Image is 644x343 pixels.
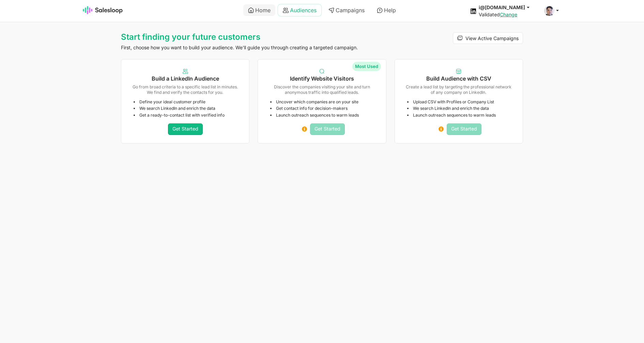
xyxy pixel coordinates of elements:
[267,84,376,95] p: Discover the companies visiting your site and turn anonymous traffic into qualified leads.
[278,4,321,16] a: Audiences
[407,106,513,111] li: We search LinkedIn and enrich the data
[479,4,536,11] button: i@[DOMAIN_NAME]
[131,75,240,82] h5: Build a LinkedIn Audience
[352,62,381,71] span: Most Used
[267,75,376,82] h5: Identify Website Visitors
[243,4,275,16] a: Home
[453,32,523,44] a: View Active Campaigns
[131,84,240,95] p: Go from broad criteria to a specific lead list in minutes. We find and verify the contacts for you.
[407,99,513,105] li: Upload CSV with Profiles or Company List
[134,106,240,111] li: We search LinkedIn and enrich the data
[324,4,369,16] a: Campaigns
[270,99,376,105] li: Uncover which companies are on your site
[134,99,240,105] li: Define your ideal customer profile
[372,4,401,16] a: Help
[479,12,536,18] div: Validated
[83,6,123,14] img: Salesloop
[270,106,376,111] li: Get contact info for decision-makers
[500,12,517,17] a: Change
[168,123,203,135] a: Get Started
[404,75,513,82] h5: Build Audience with CSV
[404,84,513,95] p: Create a lead list by targeting the professional network of any company on LinkedIn.
[121,32,386,42] h1: Start finding your future customers
[465,35,519,41] span: View Active Campaigns
[134,113,240,118] li: Get a ready-to-contact list with verified info
[121,45,386,51] p: First, choose how you want to build your audience. We'll guide you through creating a targeted ca...
[270,113,376,118] li: Launch outreach sequences to warm leads
[407,113,513,118] li: Launch outreach sequences to warm leads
